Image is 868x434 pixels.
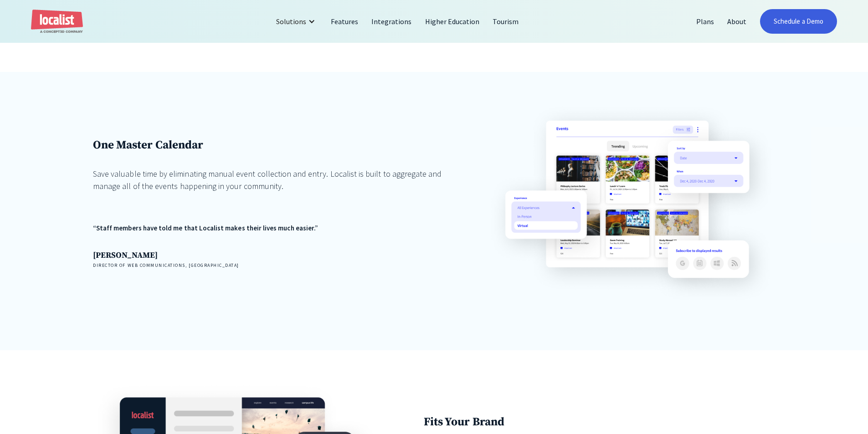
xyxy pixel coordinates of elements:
[93,250,158,260] strong: [PERSON_NAME]
[93,138,203,152] strong: One Master Calendar
[760,9,837,34] a: Schedule a Demo
[365,10,418,32] a: Integrations
[269,10,324,32] div: Solutions
[324,10,365,32] a: Features
[721,10,753,32] a: About
[276,16,306,27] div: Solutions
[93,223,444,234] div: “Staff members have told me that Localist makes their lives much easier.”
[31,10,83,34] a: home
[419,10,487,32] a: Higher Education
[486,10,525,32] a: Tourism
[93,168,444,192] div: Save valuable time by eliminating manual event collection and entry. Localist is built to aggrega...
[93,262,444,269] h4: Director of Web Communications, [GEOGRAPHIC_DATA]
[690,10,721,32] a: Plans
[424,415,504,429] strong: Fits Your Brand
